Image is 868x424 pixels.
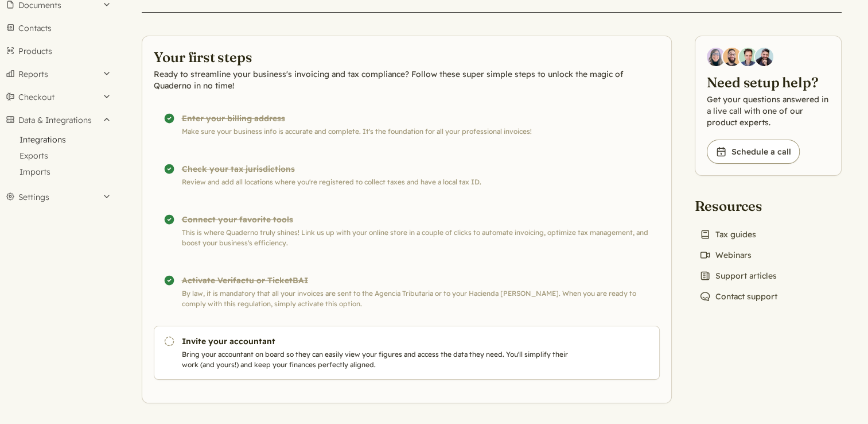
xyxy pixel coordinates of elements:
a: Tax guides [695,226,761,242]
h2: Your first steps [154,48,660,66]
img: Ivo Oltmans, Business Developer at Quaderno [739,48,757,66]
a: Invite your accountant Bring your accountant on board so they can easily view your figures and ac... [154,326,660,380]
h2: Need setup help? [707,73,830,91]
h3: Invite your accountant [182,336,573,347]
a: Webinars [695,247,756,263]
a: Support articles [695,268,781,284]
img: Diana Carrasco, Account Executive at Quaderno [707,48,725,66]
h2: Resources [695,196,782,215]
p: Ready to streamline your business's invoicing and tax compliance? Follow these super simple steps... [154,68,660,91]
img: Javier Rubio, DevRel at Quaderno [755,48,773,66]
p: Get your questions answered in a live call with one of our product experts. [707,94,830,128]
img: Jairo Fumero, Account Executive at Quaderno [723,48,741,66]
a: Schedule a call [707,140,800,164]
a: Contact support [695,288,782,304]
p: Bring your accountant on board so they can easily view your figures and access the data they need... [182,349,573,370]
